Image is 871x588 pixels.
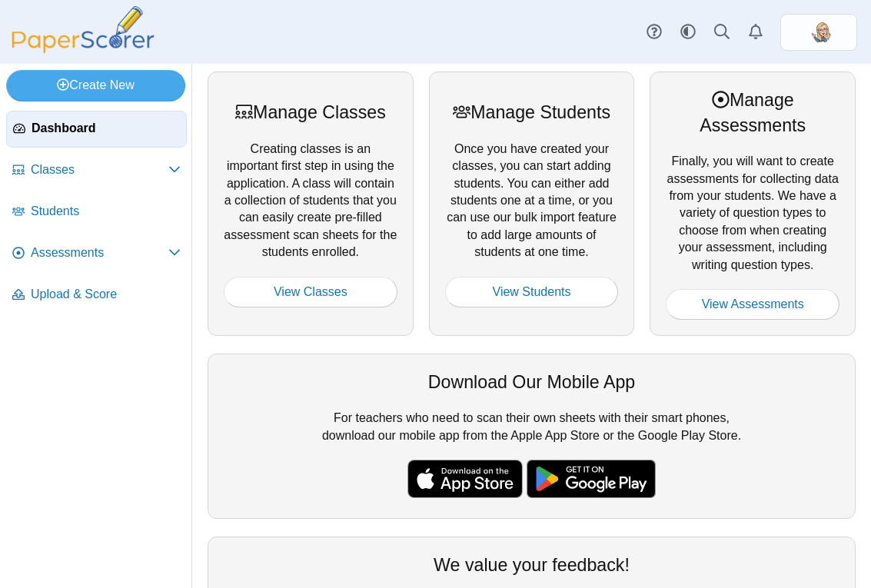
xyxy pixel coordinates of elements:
[224,277,397,307] a: View Classes
[527,460,656,498] img: google-play-badge.png
[666,88,839,138] div: Manage Assessments
[6,152,187,189] a: Classes
[445,100,619,125] div: Manage Students
[806,20,831,45] span: Emily Wasley
[780,14,857,51] a: ps.zKYLFpFWctilUouI
[6,194,187,231] a: Students
[31,161,168,178] span: Classes
[31,244,168,261] span: Assessments
[224,100,397,125] div: Manage Classes
[6,111,187,148] a: Dashboard
[6,70,185,101] a: Create New
[224,553,839,577] div: We value your feedback!
[445,277,619,307] a: View Students
[429,71,635,336] div: Once you have created your classes, you can start adding students. You can either add students on...
[806,20,831,45] img: ps.zKYLFpFWctilUouI
[407,460,523,498] img: apple-store-badge.svg
[208,354,856,520] div: For teachers who need to scan their own sheets with their smart phones, download our mobile app f...
[6,42,160,55] a: PaperScorer
[6,6,160,53] img: PaperScorer
[31,286,181,303] span: Upload & Score
[224,370,839,394] div: Download Our Mobile App
[32,120,180,137] span: Dashboard
[208,71,414,336] div: Creating classes is an important first step in using the application. A class will contain a coll...
[650,71,856,336] div: Finally, you will want to create assessments for collecting data from your students. We have a va...
[6,277,187,314] a: Upload & Score
[739,15,773,49] a: Alerts
[666,289,839,320] a: View Assessments
[31,203,181,220] span: Students
[6,235,187,272] a: Assessments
